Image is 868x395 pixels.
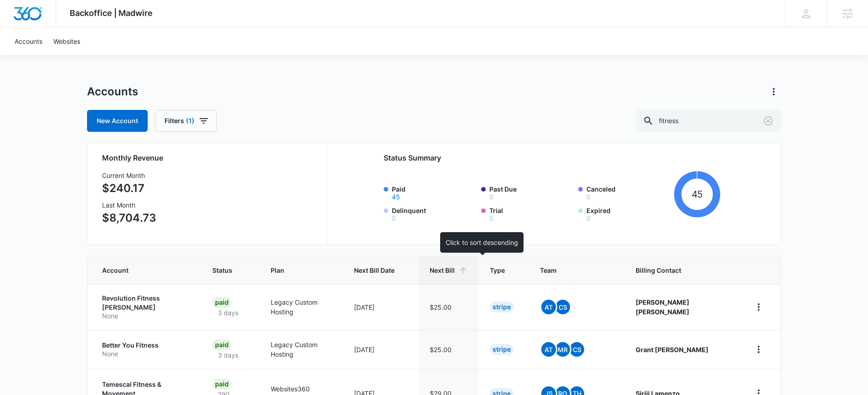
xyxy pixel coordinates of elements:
td: $25.00 [419,330,479,369]
p: None [102,349,190,359]
label: Trial [489,206,573,222]
a: Revolution Fitness [PERSON_NAME]None [102,294,190,321]
td: [DATE] [343,330,419,369]
p: 3 days [212,350,244,360]
span: At [541,342,556,357]
span: Next Bill Date [354,265,395,275]
p: Legacy Custom Hosting [271,340,332,359]
button: Clear [761,114,776,128]
a: Better You FitnessNone [102,341,190,359]
label: Past Due [489,184,573,200]
span: Backoffice | Madwire [70,8,153,18]
h2: Monthly Revenue [102,152,316,163]
label: Delinquent [392,206,476,222]
strong: Grant [PERSON_NAME] [636,346,709,353]
span: At [541,300,556,314]
p: 3 days [212,308,244,317]
span: Plan [271,265,332,275]
a: Websites [48,27,86,55]
td: $25.00 [419,284,479,330]
h1: Accounts [87,85,138,99]
span: MR [555,342,570,357]
button: home [751,342,766,357]
p: $8,704.73 [102,210,156,226]
span: Team [540,265,601,275]
h3: Current Month [102,171,156,180]
a: New Account [87,110,148,132]
h3: Last Month [102,200,156,210]
td: [DATE] [343,284,419,330]
strong: [PERSON_NAME] [PERSON_NAME] [636,298,689,316]
div: Paid [212,339,231,350]
span: CS [570,342,584,357]
span: Billing Contact [636,265,729,275]
div: Paid [212,379,231,390]
p: Revolution Fitness [PERSON_NAME] [102,294,190,312]
span: Type [490,265,505,275]
button: Filters(1) [155,110,217,132]
p: $240.17 [102,180,156,197]
label: Paid [392,184,476,200]
div: Paid [212,297,231,308]
tspan: 45 [691,188,703,200]
label: Canceled [586,184,670,200]
label: Expired [586,206,670,222]
button: Paid [392,194,400,200]
p: Better You Fitness [102,341,190,350]
div: Click to sort descending [440,232,524,253]
span: Next Bill [430,265,455,275]
a: Accounts [9,27,48,55]
span: (1) [186,118,195,124]
span: CS [555,300,570,314]
button: Actions [766,84,781,99]
div: Stripe [490,344,514,355]
input: Search [636,110,781,132]
div: Stripe [490,301,514,312]
p: Legacy Custom Hosting [271,297,332,317]
button: home [751,300,766,314]
h2: Status Summary [384,152,720,163]
span: Account [102,265,177,275]
p: None [102,312,190,321]
span: Status [212,265,236,275]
